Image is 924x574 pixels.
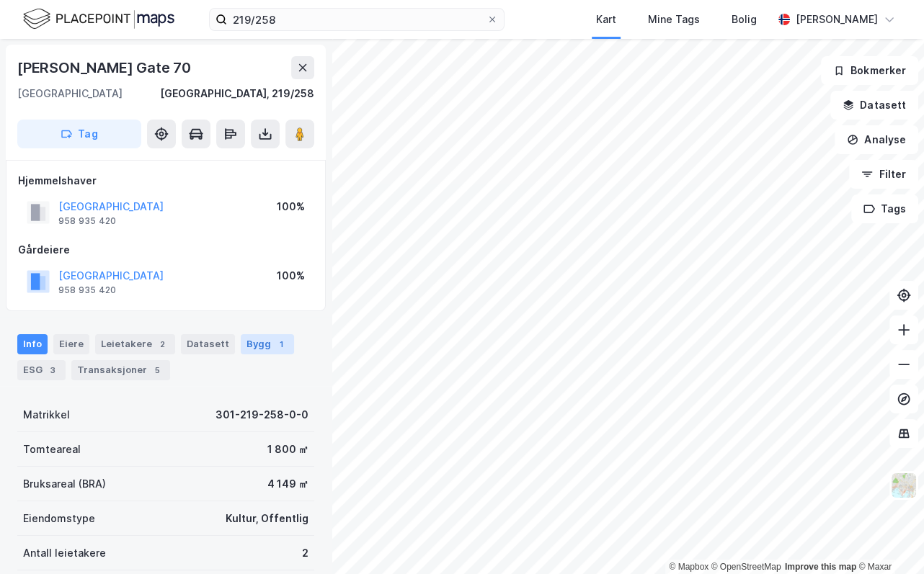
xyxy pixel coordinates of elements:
div: 958 935 420 [58,284,116,296]
input: Søk på adresse, matrikkel, gårdeiere, leietakere eller personer [227,9,487,30]
button: Filter [849,160,918,189]
div: Datasett [181,334,235,354]
div: Gårdeiere [18,241,314,259]
div: 2 [155,337,169,351]
img: Z [890,472,918,499]
button: Tags [851,194,918,223]
div: 3 [45,363,60,377]
div: Leietakere [95,334,175,354]
div: [PERSON_NAME] [796,11,878,28]
div: Bolig [732,11,757,28]
div: [GEOGRAPHIC_DATA], 219/258 [160,85,314,102]
div: Hjemmelshaver [18,172,314,189]
div: [GEOGRAPHIC_DATA] [17,85,123,102]
button: Datasett [830,91,918,120]
a: Improve this map [785,562,856,572]
button: Tag [17,120,141,148]
div: 100% [277,198,305,215]
div: 100% [277,267,305,284]
iframe: Chat Widget [852,505,924,574]
div: Mine Tags [648,11,700,28]
div: Eiendomstype [23,510,95,527]
div: Eiere [53,334,89,354]
div: Matrikkel [23,406,70,423]
div: 301-219-258-0-0 [216,406,308,423]
div: Bygg [241,334,294,354]
div: Kultur, Offentlig [226,510,308,527]
div: [PERSON_NAME] Gate 70 [17,56,194,79]
div: Tomteareal [23,441,81,458]
img: logo.f888ab2527a4732fd821a326f86c7f29.svg [23,6,174,32]
div: 958 935 420 [58,215,116,227]
div: Antall leietakere [23,544,106,562]
a: OpenStreetMap [711,562,781,572]
div: ESG [17,360,66,380]
div: 5 [150,363,164,377]
button: Analyse [835,125,918,154]
div: Transaksjoner [71,360,170,380]
a: Mapbox [669,562,708,572]
div: Kart [596,11,616,28]
div: 4 149 ㎡ [267,475,308,493]
div: 1 800 ㎡ [267,441,308,458]
button: Bokmerker [821,56,918,85]
div: Info [17,334,48,354]
div: Kontrollprogram for chat [852,505,924,574]
div: Bruksareal (BRA) [23,475,106,493]
div: 2 [302,544,308,562]
div: 1 [274,337,288,351]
